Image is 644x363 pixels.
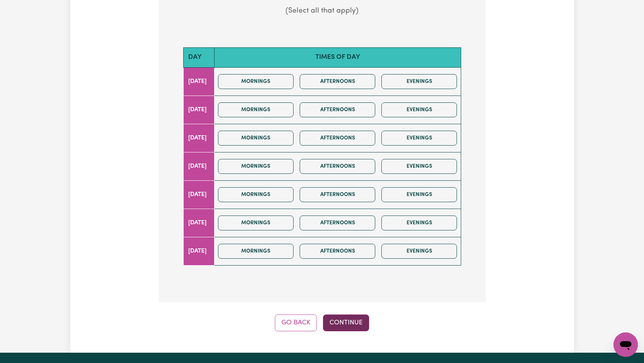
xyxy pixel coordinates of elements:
button: Afternoons [300,102,375,117]
td: [DATE] [183,180,215,209]
button: Mornings [218,102,294,117]
button: Mornings [218,187,294,202]
button: Afternoons [300,131,375,146]
td: [DATE] [183,209,215,237]
button: Evenings [381,74,457,89]
td: [DATE] [183,124,215,152]
button: Evenings [381,216,457,230]
p: (Select all that apply) [171,6,473,17]
button: Evenings [381,131,457,146]
td: [DATE] [183,67,215,96]
button: Evenings [381,102,457,117]
button: Afternoons [300,187,375,202]
button: Afternoons [300,159,375,174]
button: Mornings [218,244,294,259]
td: [DATE] [183,96,215,124]
button: Mornings [218,159,294,174]
th: Day [183,48,215,67]
td: [DATE] [183,237,215,265]
button: Evenings [381,244,457,259]
td: [DATE] [183,152,215,180]
button: Evenings [381,187,457,202]
button: Afternoons [300,216,375,230]
th: Times of day [215,48,461,67]
button: Mornings [218,131,294,146]
button: Continue [323,314,369,331]
iframe: Button to launch messaging window [613,332,638,357]
button: Mornings [218,74,294,89]
button: Afternoons [300,74,375,89]
button: Evenings [381,159,457,174]
button: Mornings [218,216,294,230]
button: Afternoons [300,244,375,259]
button: Go Back [275,314,317,331]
